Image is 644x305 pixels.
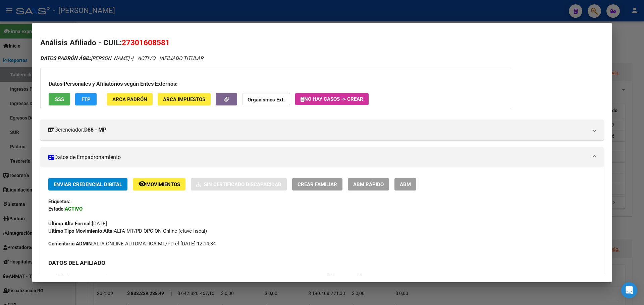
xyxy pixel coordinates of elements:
mat-icon: remove_red_eye [138,180,146,188]
span: [PERSON_NAME] - [40,55,132,61]
button: ARCA Impuestos [158,93,211,105]
strong: Organismos Ext. [248,97,285,103]
span: ARCA Impuestos [163,96,205,102]
span: Sin Certificado Discapacidad [204,181,281,187]
button: Crear Familiar [292,178,342,190]
i: | ACTIVO | [40,55,203,61]
span: ARCA Padrón [112,96,147,102]
strong: Comentario ADMIN: [48,241,93,247]
span: 1155887318 [322,273,393,279]
button: FTP [75,93,97,105]
strong: D88 - MP [84,126,106,134]
h3: DATOS DEL AFILIADO [48,259,596,266]
strong: Estado: [48,206,65,212]
mat-panel-title: Gerenciador: [48,126,588,134]
strong: ACTIVO [65,206,83,212]
button: Movimientos [133,178,185,190]
mat-expansion-panel-header: Datos de Empadronamiento [40,147,604,167]
button: ABM Rápido [348,178,389,190]
span: Enviar Credencial Digital [54,181,122,187]
button: SSS [49,93,70,105]
span: [PERSON_NAME] [48,273,106,279]
span: Movimientos [146,181,180,187]
span: ALTA ONLINE AUTOMATICA MT/PD el [DATE] 12:14:34 [48,240,216,247]
button: ABM [394,178,416,190]
strong: Apellido: [48,273,68,279]
h3: Datos Personales y Afiliatorios según Entes Externos: [49,80,503,88]
button: No hay casos -> Crear [295,93,369,105]
span: FTP [82,96,91,102]
h2: Análisis Afiliado - CUIL: [40,37,604,49]
span: No hay casos -> Crear [301,96,363,102]
span: [DATE] [48,221,107,227]
span: Crear Familiar [298,181,337,187]
div: Open Intercom Messenger [621,282,637,298]
span: AFILIADO TITULAR [161,55,203,61]
button: Sin Certificado Discapacidad [191,178,287,190]
strong: Teléfono Particular: [322,273,366,279]
button: Organismos Ext. [242,93,290,105]
span: ABM [400,181,411,187]
strong: Ultimo Tipo Movimiento Alta: [48,228,114,234]
strong: Última Alta Formal: [48,221,92,227]
strong: Etiquetas: [48,199,70,205]
span: 27301608581 [122,38,170,47]
span: SSS [55,96,64,102]
mat-expansion-panel-header: Gerenciador:D88 - MP [40,120,604,140]
button: Enviar Credencial Digital [48,178,127,190]
mat-panel-title: Datos de Empadronamiento [48,153,588,161]
span: ALTA MT/PD OPCION Online (clave fiscal) [48,228,207,234]
button: ARCA Padrón [107,93,153,105]
span: ABM Rápido [353,181,384,187]
strong: DATOS PADRÓN ÁGIL: [40,55,91,61]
